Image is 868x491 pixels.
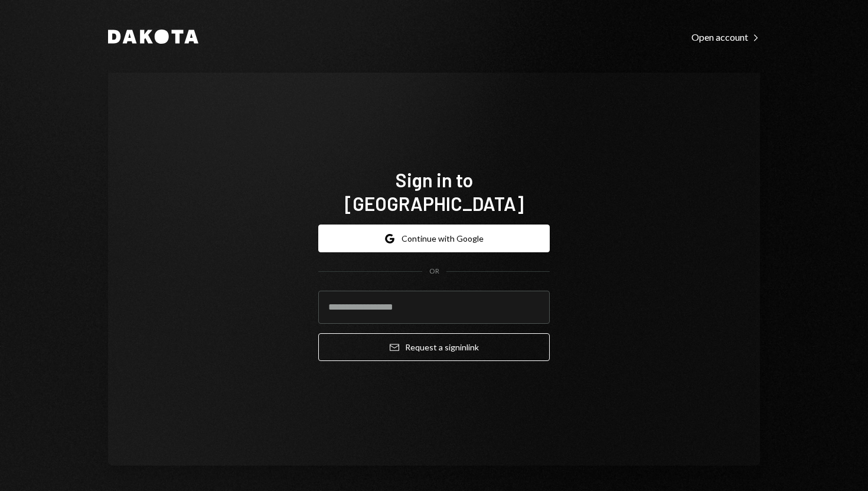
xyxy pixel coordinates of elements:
[691,31,760,43] div: Open account
[691,30,760,43] a: Open account
[318,168,550,215] h1: Sign in to [GEOGRAPHIC_DATA]
[429,266,439,277] div: OR
[318,333,550,361] button: Request a signinlink
[318,225,550,252] button: Continue with Google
